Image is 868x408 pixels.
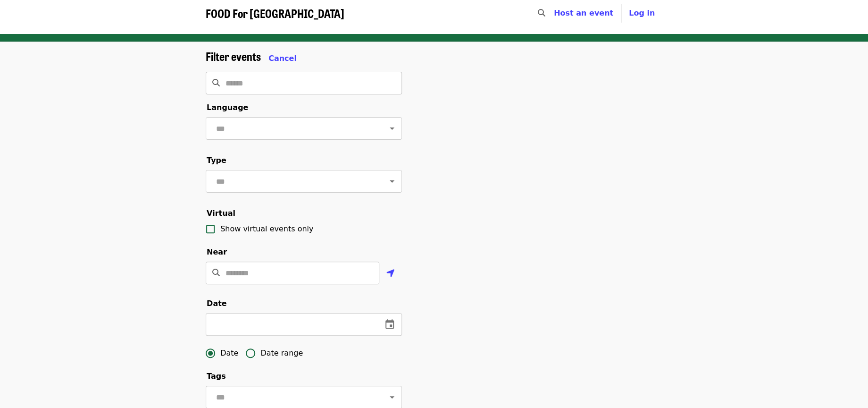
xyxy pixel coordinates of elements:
[225,72,402,94] input: Search
[385,122,399,135] button: Open
[212,268,220,277] i: search icon
[206,48,261,64] span: Filter events
[386,268,395,279] i: location-arrow icon
[207,209,235,218] span: Virtual
[206,7,344,20] a: FOOD For [GEOGRAPHIC_DATA]
[385,175,399,188] button: Open
[554,8,613,17] a: Host an event
[225,262,379,284] input: Location
[207,156,226,165] span: Type
[379,263,402,285] button: Use my location
[207,247,227,256] span: Near
[385,391,399,404] button: Open
[260,348,303,359] span: Date range
[629,8,655,17] span: Log in
[220,224,313,233] span: Show virtual events only
[207,103,248,112] span: Language
[621,4,662,23] button: Log in
[212,78,220,87] i: search icon
[207,372,226,381] span: Tags
[268,54,297,63] span: Cancel
[206,5,344,21] span: FOOD For [GEOGRAPHIC_DATA]
[378,313,401,336] button: change date
[220,348,238,359] span: Date
[551,2,559,25] input: Search
[268,53,297,64] button: Cancel
[538,8,545,17] i: search icon
[207,299,227,308] span: Date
